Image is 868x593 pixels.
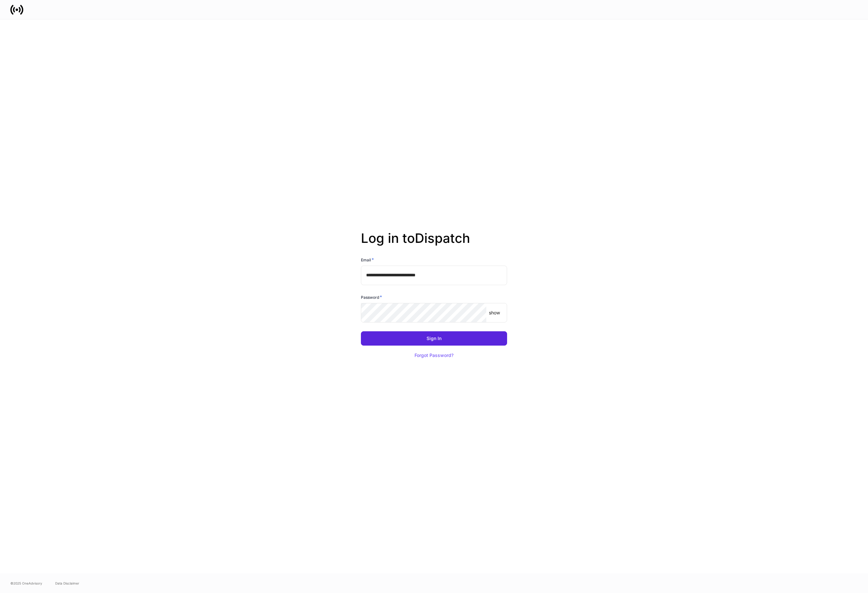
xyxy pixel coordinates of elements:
[361,294,382,300] h6: Password
[415,353,453,358] div: Forgot Password?
[361,231,507,257] h2: Log in to Dispatch
[427,336,441,341] div: Sign In
[406,348,462,362] button: Forgot Password?
[10,581,42,586] span: © 2025 OneAdvisory
[361,331,507,346] button: Sign In
[361,257,374,263] h6: Email
[55,581,79,586] a: Data Disclaimer
[489,310,500,316] p: show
